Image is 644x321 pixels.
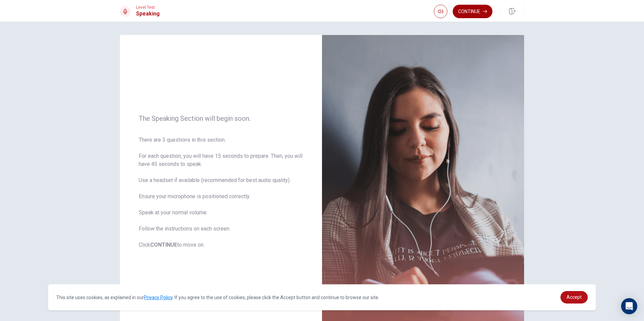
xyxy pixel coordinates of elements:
b: CONTINUE [150,242,177,248]
h1: Speaking [136,10,160,18]
span: Level Test [136,5,160,10]
span: Accept [567,294,582,300]
button: Continue [453,5,492,18]
span: The Speaking Section will begin soon. [139,114,303,122]
a: Privacy Policy [144,295,172,300]
div: cookieconsent [48,284,595,310]
span: There are 3 questions in this section. For each question, you will have 15 seconds to prepare. Th... [139,136,303,249]
span: This site uses cookies, as explained in our . If you agree to the use of cookies, please click th... [56,295,379,300]
a: dismiss cookie message [560,291,588,304]
div: Open Intercom Messenger [621,298,637,314]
